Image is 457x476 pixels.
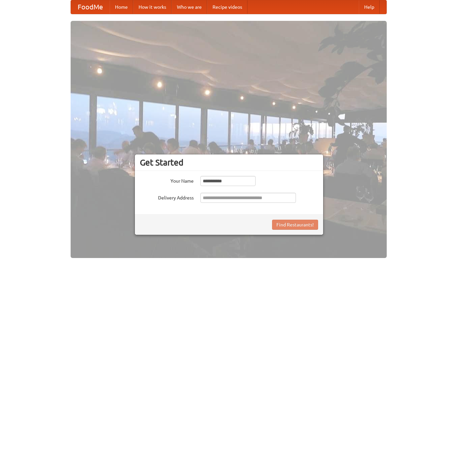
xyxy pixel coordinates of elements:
[133,0,172,14] a: How it works
[140,176,194,184] label: Your Name
[172,0,207,14] a: Who we are
[71,0,110,14] a: FoodMe
[140,157,318,168] h3: Get Started
[140,193,194,201] label: Delivery Address
[272,220,318,230] button: Find Restaurants!
[110,0,133,14] a: Home
[207,0,247,14] a: Recipe videos
[359,0,380,14] a: Help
